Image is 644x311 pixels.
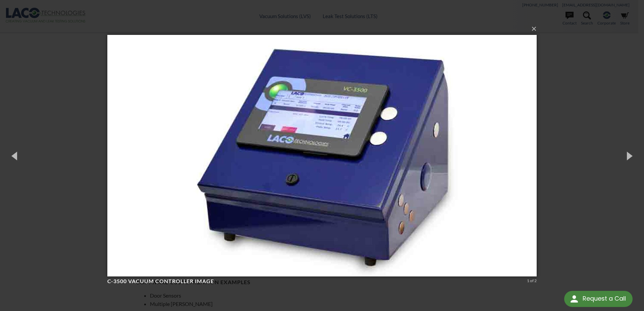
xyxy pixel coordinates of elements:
h4: C-3500 Vacuum Controller image [107,278,525,285]
div: Request a Call [583,291,626,306]
div: Request a Call [564,291,633,307]
img: C-3500 Vacuum Controller image [107,21,537,290]
div: 1 of 2 [527,278,537,284]
button: × [109,21,539,36]
button: Next (Right arrow key) [614,137,644,174]
img: round button [569,294,580,304]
